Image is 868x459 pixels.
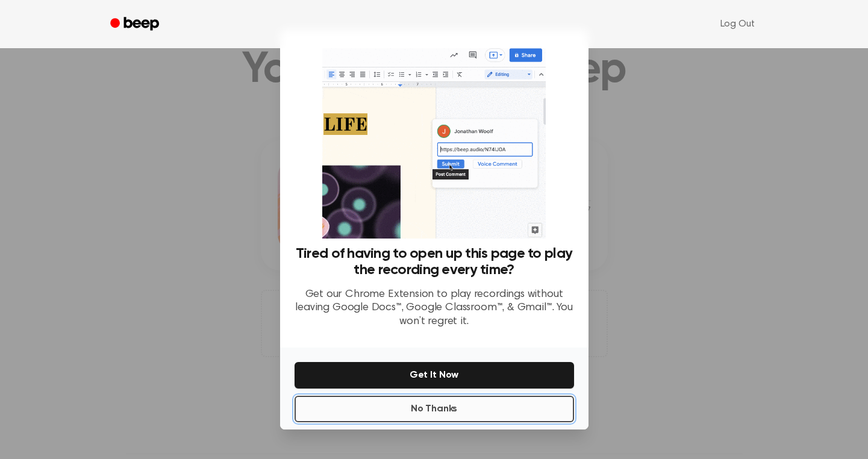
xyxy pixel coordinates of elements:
button: Get It Now [295,362,574,389]
a: Log Out [708,10,767,39]
img: Beep extension in action [322,44,546,239]
button: No Thanks [295,396,574,422]
p: Get our Chrome Extension to play recordings without leaving Google Docs™, Google Classroom™, & Gm... [295,288,574,329]
h3: Tired of having to open up this page to play the recording every time? [295,246,574,278]
a: Beep [102,13,170,36]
